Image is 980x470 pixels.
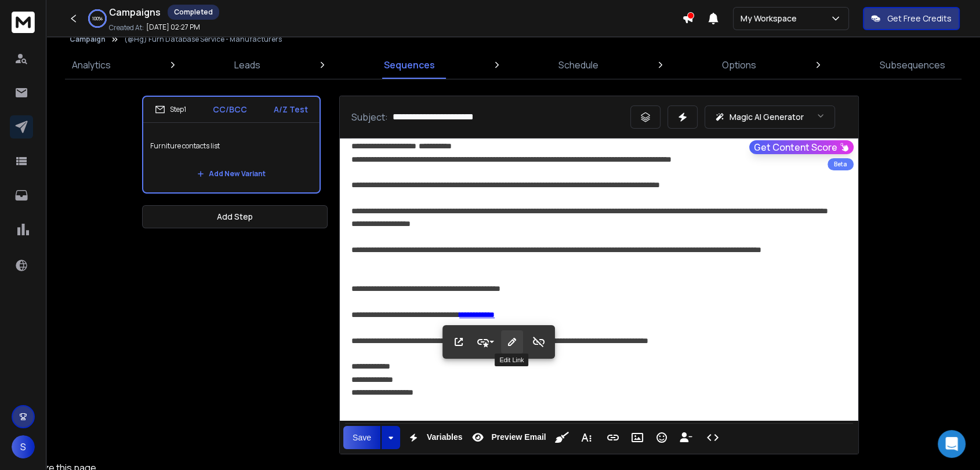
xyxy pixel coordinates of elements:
[827,158,854,170] div: Beta
[448,330,470,354] button: Open Link
[274,104,308,115] p: A/Z Test
[705,105,835,129] button: Magic AI Generator
[424,432,465,442] span: Variables
[168,5,219,20] div: Completed
[351,110,388,124] p: Subject:
[155,104,186,115] div: Step 1
[489,432,548,442] span: Preview Email
[702,426,724,449] button: Code View
[722,58,756,72] p: Options
[146,23,200,32] p: [DATE] 02:27 PM
[938,430,966,458] div: Open Intercom Messenger
[92,15,103,22] p: 100 %
[72,58,111,72] p: Analytics
[12,435,35,458] button: S
[575,426,597,449] button: More Text
[213,104,247,115] p: CC/BCC
[887,13,952,24] p: Get Free Credits
[234,58,260,72] p: Leads
[377,51,442,79] a: Sequences
[749,140,854,154] button: Get Content Score
[863,7,960,30] button: Get Free Credits
[873,51,952,79] a: Subsequences
[188,162,275,185] button: Add New Variant
[626,426,648,449] button: Insert Image (Ctrl+P)
[124,35,282,44] p: (@Hg) Furn Database Service - Manufacturers
[495,354,528,366] div: Edit Link
[65,51,118,79] a: Analytics
[551,426,573,449] button: Clean HTML
[384,58,435,72] p: Sequences
[474,330,496,354] button: Style
[402,426,465,449] button: Variables
[741,13,801,24] p: My Workspace
[142,96,321,194] li: Step1CC/BCCA/Z TestFurniture contacts listAdd New Variant
[142,205,328,228] button: Add Step
[675,426,697,449] button: Insert Unsubscribe Link
[729,111,804,123] p: Magic AI Generator
[528,330,550,354] button: Unlink
[109,23,144,32] p: Created At:
[227,51,267,79] a: Leads
[558,58,598,72] p: Schedule
[467,426,548,449] button: Preview Email
[651,426,673,449] button: Emoticons
[150,130,313,162] p: Furniture contacts list
[343,426,380,449] button: Save
[109,5,161,19] h1: Campaigns
[70,35,106,44] button: Campaign
[880,58,945,72] p: Subsequences
[715,51,763,79] a: Options
[551,51,605,79] a: Schedule
[602,426,624,449] button: Insert Link (Ctrl+K)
